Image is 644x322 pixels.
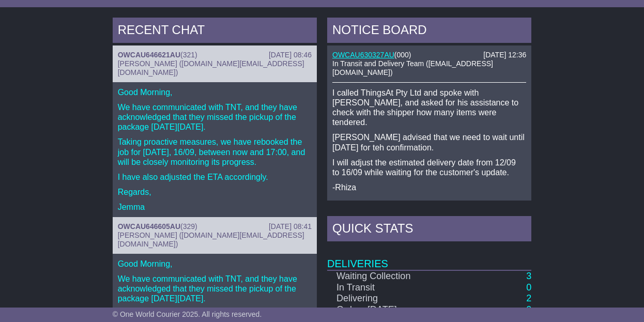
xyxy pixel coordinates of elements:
[118,222,180,231] a: OWCAU646605AU
[118,51,312,59] div: ( )
[118,202,312,212] p: Jemma
[332,51,394,59] a: OWCAU630327AU
[526,282,531,293] a: 0
[113,310,262,318] span: © One World Courier 2025. All rights reserved.
[327,304,456,316] td: Orders [DATE]
[269,222,312,231] div: [DATE] 08:41
[118,172,312,182] p: I have also adjusted the ETA accordingly.
[183,222,195,231] span: 329
[269,51,312,59] div: [DATE] 08:46
[332,182,526,192] p: -Rhiza
[118,274,312,304] p: We have communicated with TNT, and they have acknowledged that they missed the pickup of the pack...
[332,59,493,76] span: In Transit and Delivery Team ([EMAIL_ADDRESS][DOMAIN_NAME])
[526,304,531,315] a: 0
[332,158,526,177] p: I will adjust the estimated delivery date from 12/09 to 16/09 while waiting for the customer's up...
[118,59,304,76] span: [PERSON_NAME] ([DOMAIN_NAME][EMAIL_ADDRESS][DOMAIN_NAME])
[327,244,531,270] td: Deliveries
[332,88,526,128] p: I called ThingsAt Pty Ltd and spoke with [PERSON_NAME], and asked for his assistance to check wit...
[526,271,531,281] a: 3
[397,51,409,59] span: 000
[118,222,312,231] div: ( )
[327,293,456,304] td: Delivering
[118,231,304,248] span: [PERSON_NAME] ([DOMAIN_NAME][EMAIL_ADDRESS][DOMAIN_NAME])
[118,137,312,167] p: Taking proactive measures, we have rebooked the job for [DATE], 16/09, between now and 17:00, and...
[118,51,180,59] a: OWCAU646621AU
[327,216,531,244] div: Quick Stats
[118,102,312,132] p: We have communicated with TNT, and they have acknowledged that they missed the pickup of the pack...
[183,51,195,59] span: 321
[327,270,456,282] td: Waiting Collection
[526,293,531,303] a: 2
[113,18,317,45] div: RECENT CHAT
[332,51,526,59] div: ( )
[118,87,312,97] p: Good Morning,
[483,51,526,59] div: [DATE] 12:36
[332,132,526,152] p: [PERSON_NAME] advised that we need to wait until [DATE] for teh confirmation.
[118,259,312,269] p: Good Morning,
[327,282,456,294] td: In Transit
[118,187,312,197] p: Regards,
[327,18,531,45] div: NOTICE BOARD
